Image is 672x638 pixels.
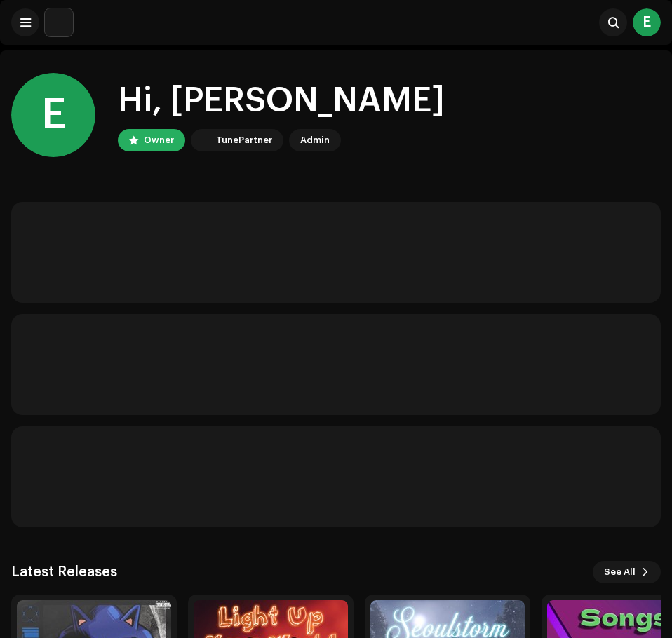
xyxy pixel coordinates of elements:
div: Owner [144,132,174,149]
h3: Latest Releases [11,561,117,583]
button: See All [593,561,661,583]
img: bb549e82-3f54-41b5-8d74-ce06bd45c366 [45,8,73,36]
div: E [633,8,661,36]
div: E [11,73,95,157]
span: See All [604,558,636,586]
img: bb549e82-3f54-41b5-8d74-ce06bd45c366 [194,132,210,149]
div: TunePartner [216,132,272,149]
div: Hi, [PERSON_NAME] [118,79,445,123]
div: Admin [300,132,330,149]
